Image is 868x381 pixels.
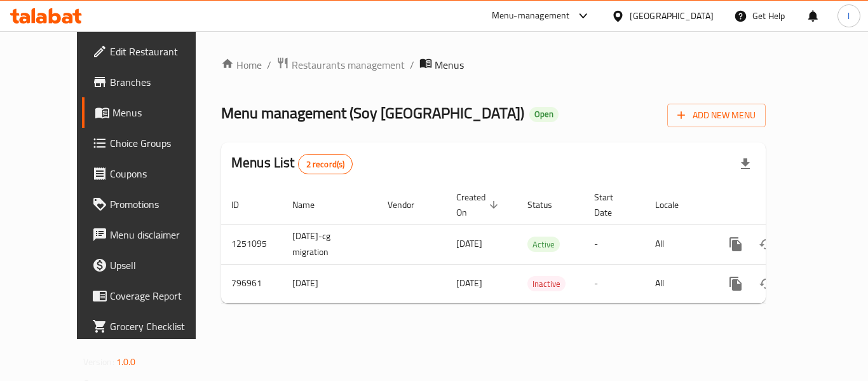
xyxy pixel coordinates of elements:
span: Status [527,197,569,212]
span: Edit Restaurant [110,44,212,59]
div: Total records count [298,154,353,174]
span: Version: [83,354,114,370]
span: Add New Menu [677,107,756,123]
a: Menus [82,97,222,128]
button: more [721,268,751,299]
span: Open [529,109,559,120]
a: Home [221,57,262,73]
span: l [848,9,850,23]
a: Restaurants management [276,57,405,73]
span: 1.0.0 [116,354,136,370]
div: Menu-management [492,8,570,24]
span: Restaurants management [292,57,405,73]
div: [GEOGRAPHIC_DATA] [630,9,714,23]
span: Menu disclaimer [110,227,212,242]
a: Promotions [82,189,222,219]
span: [DATE] [456,235,482,252]
span: Menus [435,57,464,73]
span: Coverage Report [110,288,212,303]
span: Name [292,197,331,212]
td: [DATE]-cg migration [282,224,377,264]
button: more [721,229,751,260]
span: Menu management ( Soy [GEOGRAPHIC_DATA] ) [221,99,524,127]
td: All [645,224,710,264]
span: Choice Groups [110,135,212,151]
nav: breadcrumb [221,57,766,73]
span: Grocery Checklist [110,319,212,334]
span: 2 record(s) [299,158,353,170]
span: ID [231,197,255,212]
th: Actions [710,186,853,225]
div: Active [527,237,560,252]
button: Change Status [751,229,782,260]
span: Created On [456,190,502,220]
span: Upsell [110,258,212,273]
h2: Menus List [231,153,353,174]
a: Menu disclaimer [82,219,222,250]
div: Open [529,107,559,122]
td: 796961 [221,264,282,303]
a: Branches [82,67,222,97]
span: [DATE] [456,275,482,291]
span: Active [527,237,560,252]
a: Coverage Report [82,281,222,311]
div: Inactive [527,276,566,291]
span: Locale [655,197,695,212]
td: - [584,224,645,264]
span: Inactive [527,277,566,291]
td: - [584,264,645,303]
li: / [267,57,271,73]
span: Menus [112,105,212,120]
table: enhanced table [221,186,853,303]
a: Edit Restaurant [82,36,222,67]
li: / [410,57,414,73]
span: Branches [110,74,212,90]
span: Promotions [110,197,212,212]
td: [DATE] [282,264,377,303]
a: Upsell [82,250,222,281]
td: All [645,264,710,303]
a: Coupons [82,158,222,189]
span: Coupons [110,166,212,181]
a: Choice Groups [82,128,222,158]
div: Export file [730,149,761,179]
span: Start Date [594,190,630,220]
a: Grocery Checklist [82,311,222,342]
button: Add New Menu [667,104,766,127]
button: Change Status [751,268,782,299]
td: 1251095 [221,224,282,264]
span: Vendor [388,197,431,212]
